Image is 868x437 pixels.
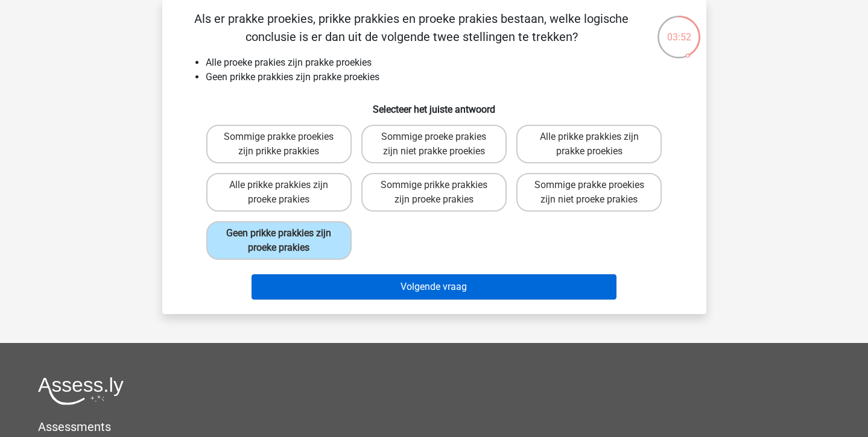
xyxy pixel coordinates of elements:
label: Sommige prakke proekies zijn niet proeke prakies [516,173,662,212]
label: Sommige prikke prakkies zijn proeke prakies [361,173,507,212]
label: Alle prikke prakkies zijn proeke prakies [206,173,352,212]
h6: Selecteer het juiste antwoord [182,94,687,115]
h5: Assessments [38,420,830,434]
label: Geen prikke prakkies zijn proeke prakies [206,221,352,260]
div: 03:52 [656,14,702,45]
label: Sommige prakke proekies zijn prikke prakkies [206,125,352,163]
label: Sommige proeke prakies zijn niet prakke proekies [361,125,507,163]
label: Alle prikke prakkies zijn prakke proekies [516,125,662,163]
li: Alle proeke prakies zijn prakke proekies [206,55,687,70]
li: Geen prikke prakkies zijn prakke proekies [206,70,687,84]
img: Assessly logo [38,377,124,405]
p: Als er prakke proekies, prikke prakkies en proeke prakies bestaan, welke logische conclusie is er... [182,10,642,46]
button: Volgende vraag [252,274,616,300]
